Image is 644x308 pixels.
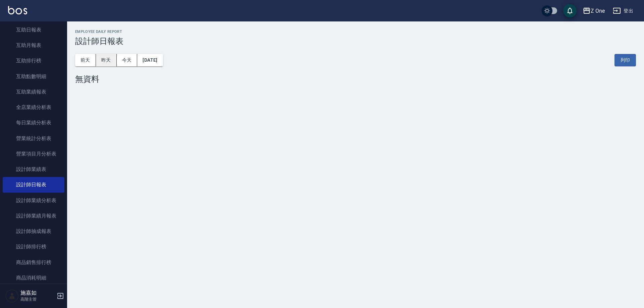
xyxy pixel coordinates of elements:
[3,177,64,192] a: 設計師日報表
[3,162,64,177] a: 設計師業績表
[3,239,64,254] a: 設計師排行榜
[3,255,64,270] a: 商品銷售排行榜
[20,296,55,302] p: 高階主管
[3,115,64,130] a: 每日業績分析表
[3,146,64,162] a: 營業項目月分析表
[5,289,19,303] img: Person
[75,29,636,34] h2: Employee Daily Report
[117,54,138,66] button: 今天
[75,74,636,84] div: 無資料
[75,37,636,46] h3: 設計師日報表
[3,270,64,286] a: 商品消耗明細
[3,38,64,53] a: 互助月報表
[3,100,64,115] a: 全店業績分析表
[3,224,64,239] a: 設計師抽成報表
[3,84,64,100] a: 互助業績報表
[3,53,64,68] a: 互助排行榜
[610,5,636,17] button: 登出
[137,54,163,66] button: [DATE]
[3,208,64,224] a: 設計師業績月報表
[3,69,64,84] a: 互助點數明細
[8,6,27,14] img: Logo
[75,54,96,66] button: 前天
[580,4,607,18] button: Z One
[20,290,55,296] h5: 施嘉如
[3,131,64,146] a: 營業統計分析表
[591,7,605,15] div: Z One
[3,22,64,38] a: 互助日報表
[96,54,117,66] button: 昨天
[3,193,64,208] a: 設計師業績分析表
[563,4,577,17] button: save
[614,54,636,66] button: 列印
